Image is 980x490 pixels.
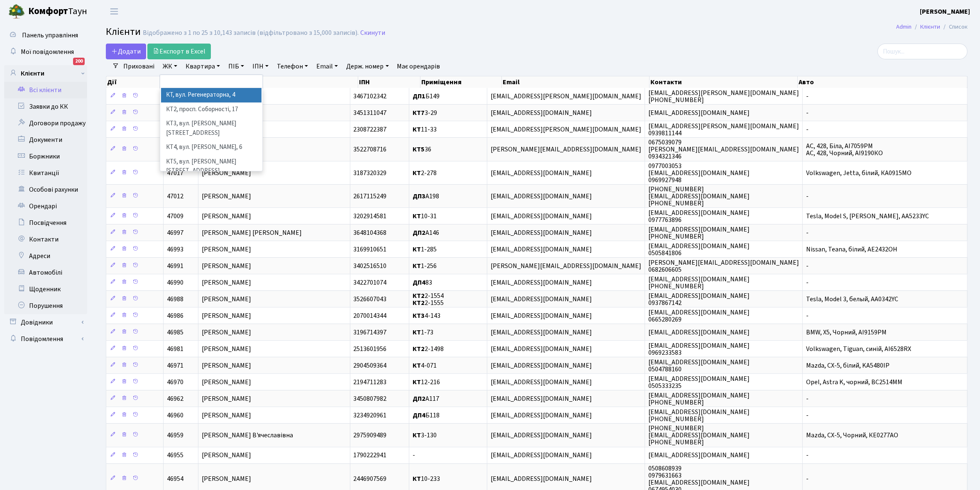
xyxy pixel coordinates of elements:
[161,155,261,178] li: КТ5, вул. [PERSON_NAME][STREET_ADDRESS]
[648,328,750,337] span: [EMAIL_ADDRESS][DOMAIN_NAME]
[648,391,750,407] span: [EMAIL_ADDRESS][DOMAIN_NAME] [PHONE_NUMBER]
[413,145,425,154] b: КТ5
[4,82,87,98] a: Всі клієнти
[413,212,437,221] span: 10-31
[648,451,750,460] span: [EMAIL_ADDRESS][DOMAIN_NAME]
[413,278,432,287] span: 83
[167,451,183,460] span: 46955
[202,245,251,254] span: [PERSON_NAME]
[413,344,425,353] b: КТ2
[167,344,183,353] span: 46981
[420,76,502,88] th: Приміщення
[202,278,251,287] span: [PERSON_NAME]
[354,108,387,117] span: 3451311047
[4,297,87,314] a: Порушення
[413,125,421,134] b: КТ
[491,411,592,420] span: [EMAIL_ADDRESS][DOMAIN_NAME]
[225,59,247,73] a: ПІБ
[202,168,251,178] span: [PERSON_NAME]
[806,411,809,420] span: -
[413,431,421,440] b: КТ
[877,44,968,59] input: Пошук...
[806,394,809,403] span: -
[648,88,799,105] span: [EMAIL_ADDRESS][PERSON_NAME][DOMAIN_NAME] [PHONE_NUMBER]
[806,261,809,271] span: -
[806,228,809,237] span: -
[161,140,261,155] li: КТ4, вул. [PERSON_NAME], 6
[167,361,183,370] span: 46971
[202,431,293,440] span: [PERSON_NAME] В'ячеславівна
[806,141,883,158] span: AC, 428, Біла, АІ7059РМ AC, 428, Чорний, АІ9190КО
[413,192,439,201] span: А198
[413,125,437,134] span: 11-33
[920,7,970,17] a: [PERSON_NAME]
[806,245,897,254] span: Nissan, Teana, білий, AE2432OH
[491,125,641,134] span: [EMAIL_ADDRESS][PERSON_NAME][DOMAIN_NAME]
[413,328,433,337] span: 1-73
[4,314,87,331] a: Довідники
[28,5,87,19] span: Таун
[202,328,251,337] span: [PERSON_NAME]
[413,451,415,460] span: -
[806,168,912,178] span: Volkswagen, Jetta, білий, КА0915МО
[491,394,592,403] span: [EMAIL_ADDRESS][DOMAIN_NAME]
[4,248,87,264] a: Адреси
[491,344,592,353] span: [EMAIL_ADDRESS][DOMAIN_NAME]
[648,241,750,258] span: [EMAIL_ADDRESS][DOMAIN_NAME] 0505841806
[491,192,592,201] span: [EMAIL_ADDRESS][DOMAIN_NAME]
[354,431,387,440] span: 2975909489
[202,192,251,201] span: [PERSON_NAME]
[161,88,261,102] li: КТ, вул. Регенераторна, 4
[502,76,650,88] th: Email
[648,308,750,324] span: [EMAIL_ADDRESS][DOMAIN_NAME] 0665280269
[202,361,251,370] span: [PERSON_NAME]
[8,3,25,20] img: logo.png
[354,92,387,101] span: 3467102342
[413,344,444,353] span: 2-1498
[806,311,809,320] span: -
[4,132,87,148] a: Документи
[648,258,799,274] span: [PERSON_NAME][EMAIL_ADDRESS][DOMAIN_NAME] 0682606605
[413,311,425,320] b: КТ3
[167,228,183,237] span: 46997
[413,394,439,403] span: А117
[354,394,387,403] span: 3450807982
[413,228,425,237] b: ДП2
[413,474,440,483] span: 10-233
[202,212,251,221] span: [PERSON_NAME]
[167,168,183,178] span: 47017
[940,22,968,32] li: Список
[648,122,799,138] span: [EMAIL_ADDRESS][PERSON_NAME][DOMAIN_NAME] 0939811144
[806,378,902,387] span: Opel, Astra K, чорний, BC2514MM
[806,328,887,337] span: BMW, X5, Чорний, AI9159PM
[413,168,437,178] span: 2-278
[354,125,387,134] span: 2308722387
[73,58,85,65] div: 200
[106,24,141,39] span: Клієнти
[354,451,387,460] span: 1790222941
[4,331,87,347] a: Повідомлення
[354,145,387,154] span: 3522708716
[491,261,641,271] span: [PERSON_NAME][EMAIL_ADDRESS][DOMAIN_NAME]
[159,59,181,73] a: ЖК
[413,145,431,154] span: 36
[413,378,421,387] b: КТ
[4,44,87,60] a: Мої повідомлення200
[650,76,798,88] th: Контакти
[4,215,87,231] a: Посвідчення
[394,59,444,73] a: Має орендарів
[413,92,440,101] span: Б149
[161,117,261,140] li: КТ3, вул. [PERSON_NAME][STREET_ADDRESS]
[167,394,183,403] span: 46962
[806,108,809,117] span: -
[167,278,183,287] span: 46990
[202,411,251,420] span: [PERSON_NAME]
[354,295,387,304] span: 3526607043
[491,295,592,304] span: [EMAIL_ADDRESS][DOMAIN_NAME]
[413,298,425,307] b: КТ2
[491,168,592,178] span: [EMAIL_ADDRESS][DOMAIN_NAME]
[354,245,387,254] span: 3169910651
[491,311,592,320] span: [EMAIL_ADDRESS][DOMAIN_NAME]
[413,261,421,271] b: КТ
